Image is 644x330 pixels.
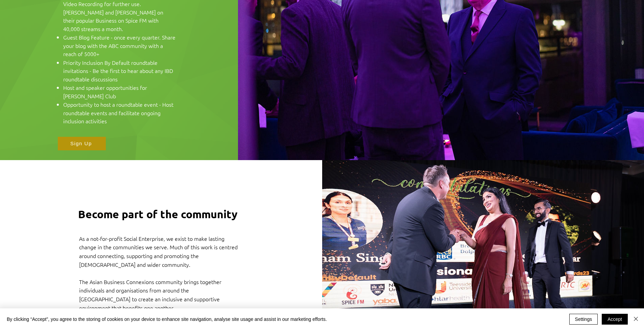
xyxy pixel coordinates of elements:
img: Close [632,315,640,323]
a: Sign Up [58,137,106,150]
span: Opportunity to host a roundtable event - Host roundtable events and facilitate ongoing inclusion ... [63,101,173,125]
span: Host and speaker opportunities for [PERSON_NAME] Club [63,84,147,100]
span: As a not-for-profit Social Enterprise, we exist to make lasting change in the communities we serv... [79,235,238,268]
span: Priority Inclusion By Default roundtable invitations - Be the first to hear about any IBD roundta... [63,59,173,83]
span: The Asian Business Connexions community brings together individuals and organisations from around... [79,278,221,311]
button: Close [632,314,640,325]
button: Accept [602,314,628,325]
span: Become part of the community [78,207,237,221]
button: Settings [569,314,598,325]
span: Sign Up [70,141,92,146]
span: Guest Blog Feature - once every quarter. Share your blog with the ABC community with a reach of 5... [63,33,175,57]
span: By clicking “Accept”, you agree to the storing of cookies on your device to enhance site navigati... [7,316,327,322]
